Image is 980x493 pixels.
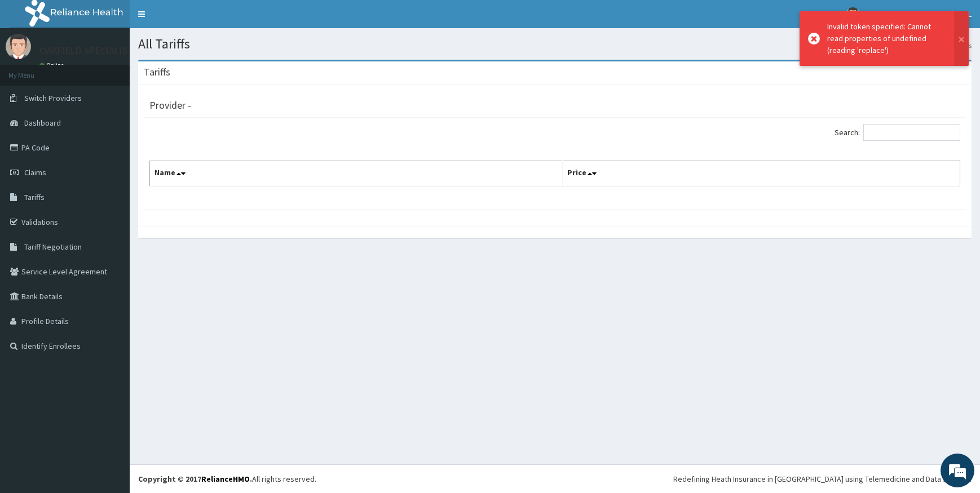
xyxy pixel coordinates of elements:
[24,93,82,103] span: Switch Providers
[562,161,960,187] th: Price
[138,474,252,484] strong: Copyright © 2017 .
[39,61,67,69] a: Online
[24,242,82,252] span: Tariff Negotiation
[150,161,563,187] th: Name
[39,46,180,56] p: OAKFIELD SPECIALIST HOSPITAL
[144,67,170,77] h3: Tariffs
[835,124,960,141] label: Search:
[130,464,980,493] footer: All rights reserved.
[6,34,31,59] img: User Image
[24,192,45,202] span: Tariffs
[827,21,943,56] div: Invalid token specified: Cannot read properties of undefined (reading 'replace')
[24,167,46,177] span: Claims
[138,37,972,51] h1: All Tariffs
[863,124,960,141] input: Search:
[149,100,191,110] h3: Provider -
[24,118,61,128] span: Dashboard
[846,7,860,21] img: User Image
[867,9,972,19] span: OAKFIELD SPECIALIST HOSPITAL
[673,473,972,485] div: Redefining Heath Insurance in [GEOGRAPHIC_DATA] using Telemedicine and Data Science!
[201,474,250,484] a: RelianceHMO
